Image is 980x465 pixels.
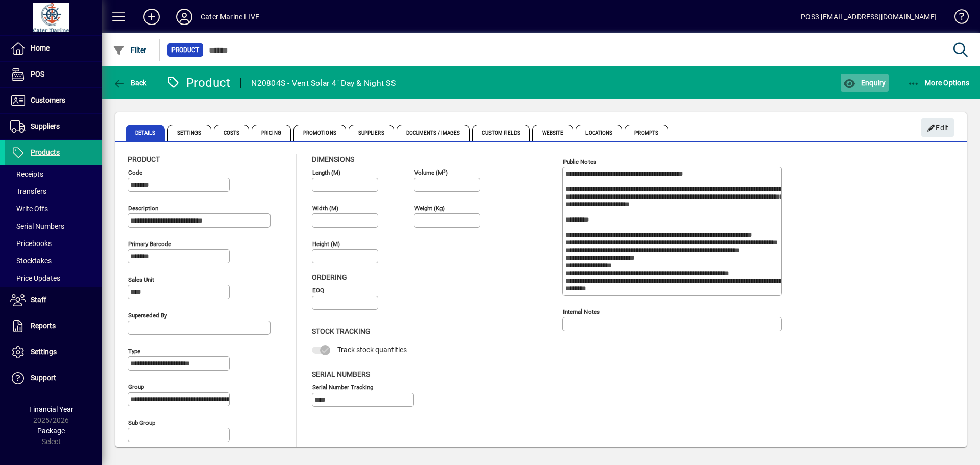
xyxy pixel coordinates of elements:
[947,2,967,35] a: Knowledge Base
[5,270,102,287] a: Price Updates
[201,9,259,25] div: Cater Marine LIVE
[31,44,50,52] span: Home
[29,405,73,413] span: Financial Year
[312,383,373,390] mat-label: Serial Number tracking
[31,296,46,304] span: Staff
[5,114,102,139] a: Suppliers
[31,96,65,104] span: Customers
[625,125,668,141] span: Prompts
[251,75,396,91] div: N20804S - Vent Solar 4" Day & Night SS
[5,36,102,61] a: Home
[841,74,888,92] button: Enquiry
[10,170,43,178] span: Receipts
[312,169,340,176] mat-label: Length (m)
[921,118,954,137] button: Edit
[312,287,324,294] mat-label: EOQ
[214,125,250,141] span: Costs
[414,205,445,212] mat-label: Weight (Kg)
[128,169,142,176] mat-label: Code
[128,155,160,163] span: Product
[128,276,154,283] mat-label: Sales unit
[5,235,102,252] a: Pricebooks
[532,125,574,141] span: Website
[801,9,937,25] div: POS3 [EMAIL_ADDRESS][DOMAIN_NAME]
[293,125,346,141] span: Promotions
[5,287,102,313] a: Staff
[414,169,448,176] mat-label: Volume (m )
[312,273,347,281] span: Ordering
[5,183,102,200] a: Transfers
[31,374,56,382] span: Support
[10,274,60,282] span: Price Updates
[472,125,529,141] span: Custom Fields
[5,313,102,339] a: Reports
[128,383,144,390] mat-label: Group
[168,8,201,26] button: Profile
[128,348,140,355] mat-label: Type
[312,205,338,212] mat-label: Width (m)
[10,239,52,248] span: Pricebooks
[312,155,354,163] span: Dimensions
[31,122,60,130] span: Suppliers
[128,205,158,212] mat-label: Description
[128,240,171,248] mat-label: Primary barcode
[443,168,446,173] sup: 3
[5,365,102,391] a: Support
[905,74,972,92] button: More Options
[312,240,340,248] mat-label: Height (m)
[576,125,622,141] span: Locations
[5,88,102,113] a: Customers
[10,187,46,195] span: Transfers
[110,74,150,92] button: Back
[113,46,147,54] span: Filter
[31,348,57,356] span: Settings
[337,346,407,354] span: Track stock quantities
[128,419,155,426] mat-label: Sub group
[31,322,56,330] span: Reports
[31,148,60,156] span: Products
[927,119,949,136] span: Edit
[5,217,102,235] a: Serial Numbers
[5,62,102,87] a: POS
[843,79,886,87] span: Enquiry
[171,45,199,55] span: Product
[102,74,158,92] app-page-header-button: Back
[31,70,44,78] span: POS
[312,370,370,378] span: Serial Numbers
[110,41,150,59] button: Filter
[167,125,211,141] span: Settings
[563,158,596,165] mat-label: Public Notes
[5,252,102,270] a: Stocktakes
[126,125,165,141] span: Details
[349,125,394,141] span: Suppliers
[5,339,102,365] a: Settings
[252,125,291,141] span: Pricing
[908,79,970,87] span: More Options
[113,79,147,87] span: Back
[128,312,167,319] mat-label: Superseded by
[5,200,102,217] a: Write Offs
[166,75,231,91] div: Product
[397,125,470,141] span: Documents / Images
[5,165,102,183] a: Receipts
[10,205,48,213] span: Write Offs
[10,257,52,265] span: Stocktakes
[312,327,371,335] span: Stock Tracking
[10,222,64,230] span: Serial Numbers
[135,8,168,26] button: Add
[563,308,600,315] mat-label: Internal Notes
[37,427,65,435] span: Package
